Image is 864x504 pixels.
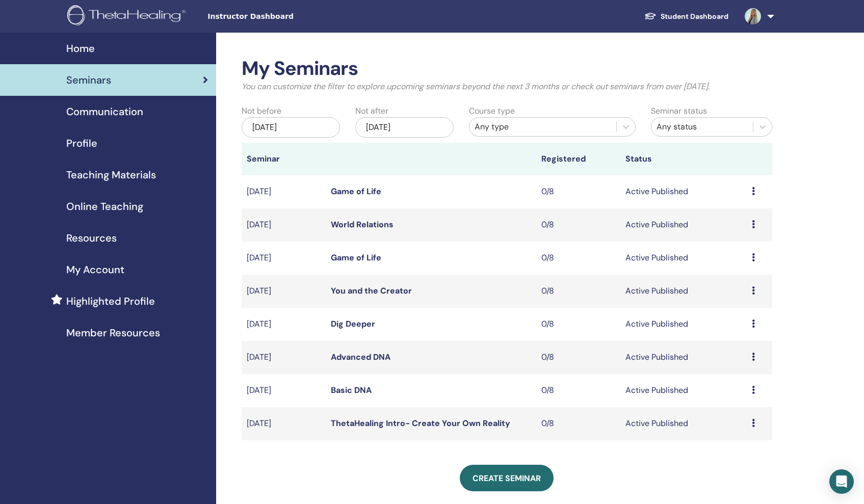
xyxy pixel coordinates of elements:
td: 0/8 [536,275,620,308]
td: [DATE] [242,175,326,208]
span: Communication [66,104,143,119]
span: Home [66,41,95,56]
a: You and the Creator [331,285,412,296]
td: [DATE] [242,208,326,242]
td: 0/8 [536,242,620,275]
td: Active Published [620,407,747,440]
div: [DATE] [355,117,454,138]
a: Game of Life [331,252,381,263]
a: Game of Life [331,186,381,197]
a: Dig Deeper [331,319,375,329]
th: Status [620,143,747,175]
td: [DATE] [242,308,326,341]
td: 0/8 [536,374,620,407]
td: Active Published [620,374,747,407]
td: Active Published [620,308,747,341]
span: Member Resources [66,325,160,340]
a: Basic DNA [331,385,372,395]
span: Highlighted Profile [66,294,155,309]
td: Active Published [620,341,747,374]
div: [DATE] [242,117,340,138]
div: Any status [657,121,748,133]
p: You can customize the filter to explore upcoming seminars beyond the next 3 months or check out s... [242,81,772,93]
span: Online Teaching [66,199,143,214]
td: Active Published [620,242,747,275]
img: graduation-cap-white.svg [644,12,657,20]
label: Not before [242,105,281,117]
a: Student Dashboard [636,7,737,26]
img: default.jpg [745,8,761,24]
td: 0/8 [536,308,620,341]
span: Resources [66,230,117,246]
span: Seminars [66,72,111,88]
td: 0/8 [536,208,620,242]
td: [DATE] [242,242,326,275]
td: Active Published [620,275,747,308]
span: Profile [66,136,97,151]
a: ThetaHealing Intro- Create Your Own Reality [331,418,510,429]
td: [DATE] [242,341,326,374]
a: Create seminar [460,465,554,491]
span: Teaching Materials [66,167,156,182]
td: Active Published [620,208,747,242]
div: Open Intercom Messenger [829,469,854,494]
td: 0/8 [536,175,620,208]
td: Active Published [620,175,747,208]
td: [DATE] [242,407,326,440]
td: [DATE] [242,374,326,407]
a: World Relations [331,219,394,230]
th: Seminar [242,143,326,175]
div: Any type [475,121,611,133]
span: My Account [66,262,124,277]
th: Registered [536,143,620,175]
td: 0/8 [536,407,620,440]
td: 0/8 [536,341,620,374]
img: logo.png [67,5,189,28]
a: Advanced DNA [331,352,390,362]
td: [DATE] [242,275,326,308]
label: Seminar status [651,105,707,117]
label: Course type [469,105,515,117]
label: Not after [355,105,388,117]
span: Instructor Dashboard [207,11,360,22]
h2: My Seminars [242,57,772,81]
span: Create seminar [473,473,541,484]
